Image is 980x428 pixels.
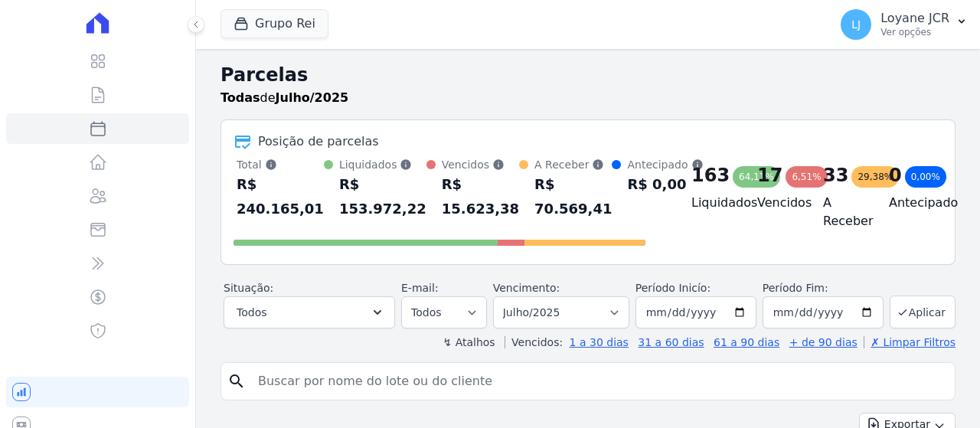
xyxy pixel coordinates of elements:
[864,336,955,348] a: ✗ Limpar Filtros
[763,280,884,296] label: Período Fim:
[249,366,949,397] input: Buscar por nome do lote ou do cliente
[823,163,848,188] div: 33
[714,336,779,348] a: 61 a 90 dias
[237,157,324,172] div: Total
[534,172,612,221] div: R$ 70.569,41
[220,61,955,89] h2: Parcelas
[237,172,324,221] div: R$ 240.165,01
[505,336,563,348] label: Vencidos:
[237,303,266,322] span: Todos
[905,166,946,188] div: 0,00%
[828,3,980,46] button: LJ Loyane JCR Ver opções
[493,282,560,294] label: Vencimento:
[889,163,902,188] div: 0
[851,166,899,188] div: 29,38%
[635,282,710,294] label: Período Inicío:
[757,194,799,212] h4: Vencidos
[220,89,348,107] p: de
[258,132,379,151] div: Posição de parcelas
[442,157,519,172] div: Vencidos
[339,157,426,172] div: Liquidados
[823,194,864,230] h4: A Receber
[534,157,612,172] div: A Receber
[638,336,704,348] a: 31 a 60 dias
[224,296,395,328] button: Todos
[401,282,439,294] label: E-mail:
[627,157,703,172] div: Antecipado
[733,166,780,188] div: 64,11%
[276,90,349,105] strong: Julho/2025
[220,90,260,105] strong: Todas
[786,166,827,188] div: 6,51%
[880,26,949,38] p: Ver opções
[442,172,519,221] div: R$ 15.623,38
[443,336,495,348] label: ↯ Atalhos
[627,172,703,197] div: R$ 0,00
[789,336,857,348] a: + de 90 dias
[224,282,273,294] label: Situação:
[691,163,730,188] div: 163
[889,194,930,212] h4: Antecipado
[220,9,328,38] button: Grupo Rei
[851,19,861,30] span: LJ
[880,11,949,26] p: Loyane JCR
[227,372,246,390] i: search
[570,336,629,348] a: 1 a 30 dias
[890,296,955,328] button: Aplicar
[339,172,426,221] div: R$ 153.972,22
[757,163,782,188] div: 17
[691,194,733,212] h4: Liquidados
